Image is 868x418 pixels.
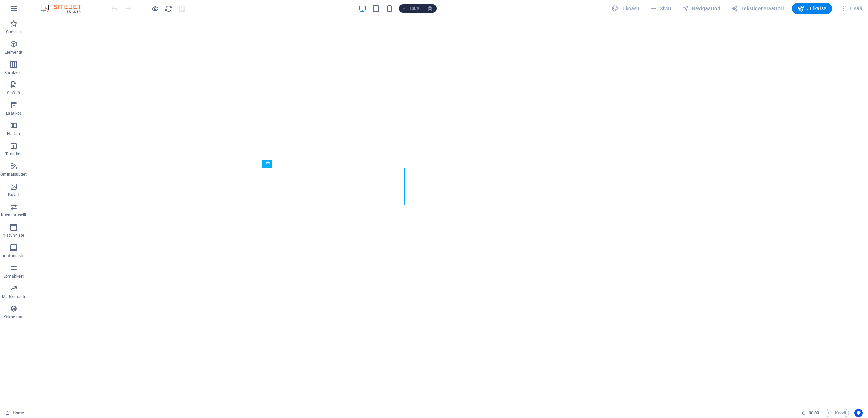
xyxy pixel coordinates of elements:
p: Taulukot [5,151,22,157]
p: Lomakkeet [3,273,24,279]
div: Ulkoasu (Ctrl+Alt+Y) [609,3,642,14]
p: Haitari [7,131,20,136]
i: Koon muuttuessa säädä zoomaustaso automaattisesti sopimaan valittuun laitteeseen. [427,5,433,12]
i: Lataa sivu uudelleen [165,5,173,13]
h6: Istunnon aika [802,409,820,417]
p: Ominaisuudet [0,172,26,177]
p: Suosikit [6,29,21,35]
p: Elementit [5,50,22,55]
button: Tekstigeneraattori [729,3,787,14]
p: Laatikot [6,111,21,116]
img: Editor Logo [39,4,90,13]
button: Julkaise [792,3,832,14]
button: 100% [399,4,423,13]
button: Napsauta tästä poistuaksesi esikatselutilasta ja jatkaaksesi muokkaamista [151,4,159,13]
h6: 100% [409,4,420,13]
span: 00 00 [809,409,819,417]
span: Sivut [650,5,671,12]
button: Sivut [648,3,674,14]
button: Navigaattori [679,3,723,14]
p: Ylätunniste [3,233,24,238]
p: Sarakkeet [4,70,23,75]
button: Ulkoasu [609,3,642,14]
span: Koodi [828,409,846,417]
button: Koodi [825,409,849,417]
p: Markkinointi [2,294,25,299]
span: Tekstigeneraattori [731,5,784,12]
span: : [813,410,814,415]
p: Sisältö [7,90,20,96]
span: Julkaise [797,5,827,12]
span: Lisää [840,5,862,12]
a: Napsauta peruuttaaksesi valinnan. Kaksoisnapsauta avataksesi Sivut [5,409,24,417]
p: Alatunniste [3,253,24,259]
span: Navigaattori [682,5,721,12]
button: Usercentrics [854,409,863,417]
span: Ulkoasu [612,5,639,12]
p: Kuvat [8,192,19,197]
p: Kuvakaruselli [1,212,26,218]
button: reload [164,4,173,13]
button: Lisää [837,3,865,14]
p: Kokoelmat [3,314,24,320]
